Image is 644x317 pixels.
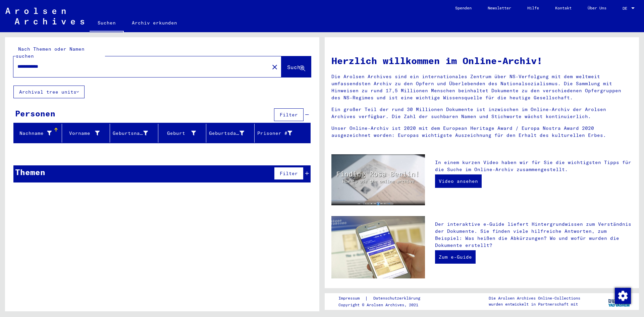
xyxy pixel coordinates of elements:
div: Vorname [65,128,110,139]
button: Clear [268,60,281,73]
p: Unser Online-Archiv ist 2020 mit dem European Heritage Award / Europa Nostra Award 2020 ausgezeic... [331,125,632,139]
div: Nachname [16,128,62,139]
a: Archiv erkunden [124,15,185,31]
h1: Herzlich willkommen im Online-Archiv! [331,54,632,68]
div: Geburt‏ [161,128,206,139]
a: Zum e-Guide [435,250,476,264]
p: Die Arolsen Archives Online-Collections [489,295,580,301]
p: In einem kurzen Video haben wir für Sie die wichtigsten Tipps für die Suche im Online-Archiv zusa... [435,159,632,173]
a: Impressum [338,295,365,302]
p: Die Arolsen Archives sind ein internationales Zentrum über NS-Verfolgung mit dem weltweit umfasse... [331,73,632,101]
div: Geburtsdatum [209,130,244,137]
mat-header-cell: Geburtsname [110,124,158,143]
img: Arolsen_neg.svg [5,8,84,24]
a: Datenschutzerklärung [368,295,428,302]
span: DE [623,6,630,11]
div: Themen [15,166,45,178]
p: Ein großer Teil der rund 30 Millionen Dokumente ist inzwischen im Online-Archiv der Arolsen Archi... [331,106,632,120]
mat-label: Nach Themen oder Namen suchen [16,46,85,59]
button: Filter [274,167,304,180]
mat-header-cell: Prisoner # [255,124,311,143]
img: video.jpg [331,154,425,205]
img: Zustimmung ändern [615,288,631,304]
mat-header-cell: Geburtsdatum [206,124,255,143]
button: Filter [274,108,304,121]
div: Prisoner # [257,128,303,139]
img: yv_logo.png [607,293,632,310]
button: Archival tree units [13,86,85,98]
mat-header-cell: Nachname [14,124,62,143]
div: Prisoner # [257,130,292,137]
div: Geburtsname [113,130,148,137]
div: Nachname [16,130,52,137]
div: Geburtsdatum [209,128,254,139]
div: Personen [15,107,55,119]
mat-header-cell: Geburt‏ [158,124,207,143]
mat-icon: close [271,63,279,71]
p: Copyright © Arolsen Archives, 2021 [338,302,428,308]
span: Filter [280,112,298,118]
div: | [338,295,428,302]
span: Suche [287,64,304,70]
a: Suchen [90,15,124,32]
a: Video ansehen [435,174,482,188]
div: Vorname [65,130,100,137]
span: Filter [280,170,298,176]
p: Der interaktive e-Guide liefert Hintergrundwissen zum Verständnis der Dokumente. Sie finden viele... [435,221,632,249]
button: Suche [281,56,311,77]
mat-header-cell: Vorname [62,124,110,143]
p: wurden entwickelt in Partnerschaft mit [489,301,580,307]
img: eguide.jpg [331,216,425,278]
div: Geburt‏ [161,130,196,137]
div: Geburtsname [113,128,158,139]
